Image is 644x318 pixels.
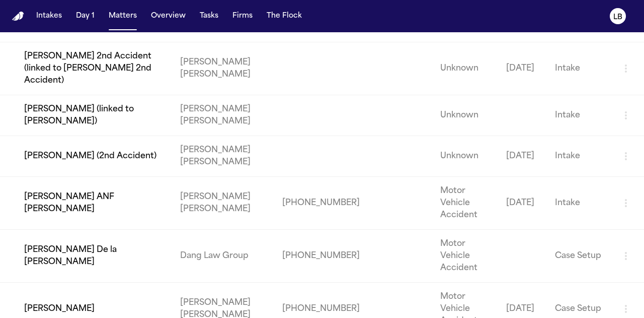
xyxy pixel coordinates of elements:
[498,177,546,230] td: [DATE]
[498,136,546,177] td: [DATE]
[274,177,368,230] td: [PHONE_NUMBER]
[432,177,498,230] td: Motor Vehicle Accident
[32,7,66,25] button: Intakes
[172,95,275,136] td: [PERSON_NAME] [PERSON_NAME]
[547,95,612,136] td: Intake
[12,12,24,21] img: Finch Logo
[432,95,498,136] td: Unknown
[547,136,612,177] td: Intake
[172,42,275,95] td: [PERSON_NAME] [PERSON_NAME]
[172,230,275,283] td: Dang Law Group
[547,177,612,230] td: Intake
[228,7,257,25] button: Firms
[72,7,99,25] button: Day 1
[547,230,612,283] td: Case Setup
[263,7,306,25] button: The Flock
[172,136,275,177] td: [PERSON_NAME] [PERSON_NAME]
[147,7,190,25] button: Overview
[105,7,141,25] button: Matters
[432,42,498,95] td: Unknown
[547,42,612,95] td: Intake
[196,7,222,25] button: Tasks
[12,12,24,21] a: Home
[274,230,368,283] td: [PHONE_NUMBER]
[432,230,498,283] td: Motor Vehicle Accident
[172,177,275,230] td: [PERSON_NAME] [PERSON_NAME]
[498,42,546,95] td: [DATE]
[432,136,498,177] td: Unknown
